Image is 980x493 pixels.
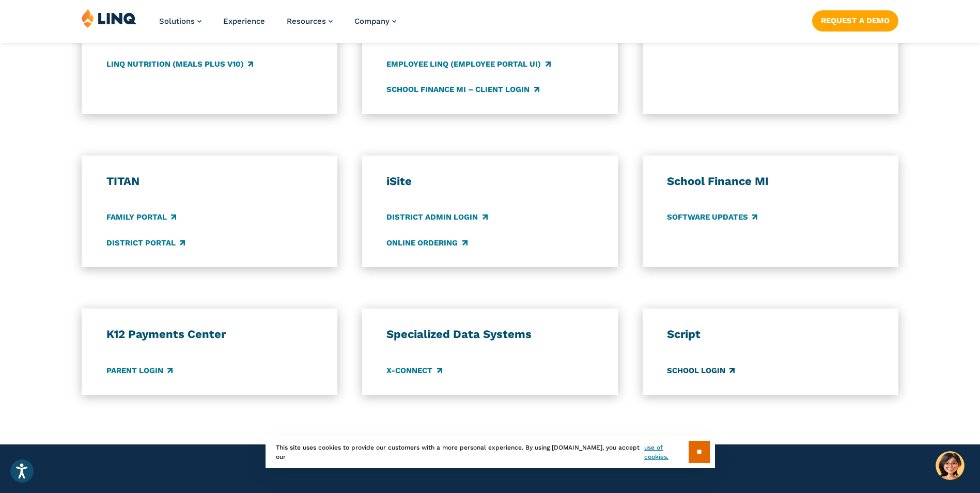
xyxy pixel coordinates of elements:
[106,237,185,249] a: District Portal
[287,17,333,26] a: Resources
[812,8,898,31] nav: Button Navigation
[354,17,390,26] span: Company
[386,58,550,70] a: Employee LINQ (Employee Portal UI)
[386,174,593,189] h3: iSite
[106,212,176,223] a: Family Portal
[159,17,201,26] a: Solutions
[644,443,688,461] a: use of cookies.
[667,365,735,376] a: School Login
[266,436,715,468] div: This site uses cookies to provide our customers with a more personal experience. By using [DOMAIN...
[287,17,326,26] span: Resources
[354,17,396,26] a: Company
[812,10,898,31] a: Request a Demo
[386,212,487,223] a: District Admin Login
[106,365,173,376] a: Parent Login
[667,174,874,189] h3: School Finance MI
[667,327,874,342] h3: Script
[386,237,467,249] a: Online Ordering
[386,84,539,95] a: School Finance MI – Client Login
[386,365,442,376] a: X-Connect
[106,58,253,70] a: LINQ Nutrition (Meals Plus v10)
[936,451,965,480] button: Hello, have a question? Let’s chat.
[667,212,757,223] a: Software Updates
[223,17,265,26] a: Experience
[159,17,195,26] span: Solutions
[106,174,313,189] h3: TITAN
[106,327,313,342] h3: K12 Payments Center
[386,327,593,342] h3: Specialized Data Systems
[159,8,396,42] nav: Primary Navigation
[82,8,136,28] img: LINQ | K‑12 Software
